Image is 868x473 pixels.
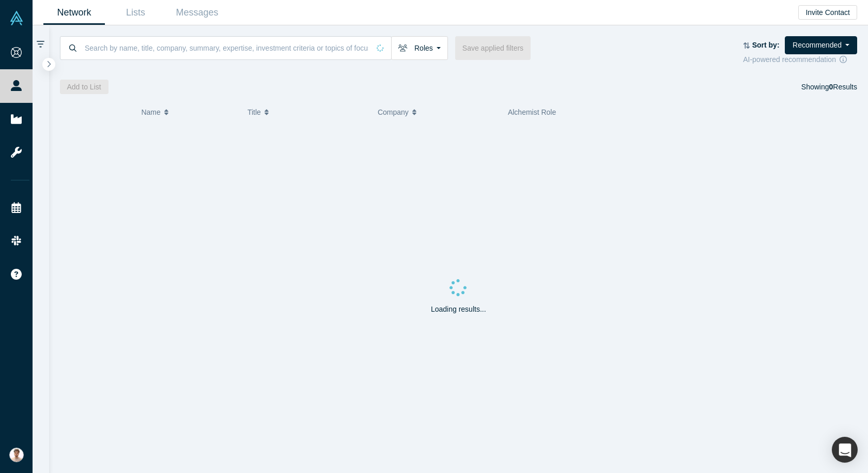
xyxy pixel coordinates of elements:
[105,1,166,25] a: Lists
[141,101,237,123] button: Name
[378,101,409,123] span: Company
[785,36,857,54] button: Recommended
[455,36,531,60] button: Save applied filters
[508,108,556,116] span: Alchemist Role
[752,41,780,49] strong: Sort by:
[9,11,24,25] img: Alchemist Vault Logo
[378,101,497,123] button: Company
[247,101,367,123] button: Title
[743,54,857,65] div: AI-powered recommendation
[84,36,369,60] input: Search by name, title, company, summary, expertise, investment criteria or topics of focus
[247,101,261,123] span: Title
[166,1,228,25] a: Messages
[829,83,857,91] span: Results
[391,36,448,60] button: Roles
[798,5,857,20] button: Invite Contact
[43,1,105,25] a: Network
[829,83,833,91] strong: 0
[801,80,857,94] div: Showing
[9,448,24,462] img: Mahir Karuthone's Account
[431,304,486,315] p: Loading results...
[141,101,160,123] span: Name
[60,80,109,94] button: Add to List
